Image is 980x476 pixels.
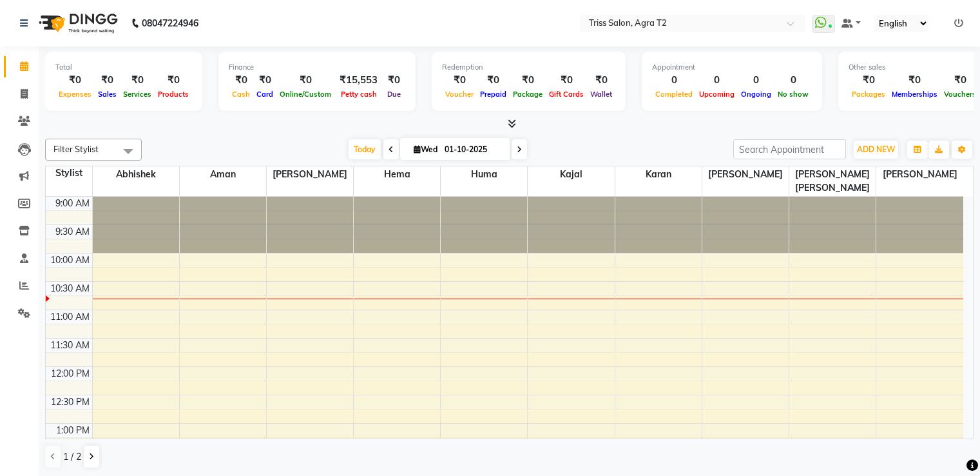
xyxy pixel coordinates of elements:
[510,90,546,99] span: Package
[738,73,774,88] div: 0
[95,73,120,88] div: ₹0
[941,73,979,88] div: ₹0
[53,424,92,437] div: 1:00 PM
[774,90,812,99] span: No show
[334,73,383,88] div: ₹15,553
[652,73,696,88] div: 0
[48,253,92,267] div: 10:00 AM
[789,166,876,196] span: [PERSON_NAME] [PERSON_NAME]
[876,166,963,183] span: [PERSON_NAME]
[441,140,505,159] input: 2025-10-01
[33,5,121,41] img: logo
[229,73,253,88] div: ₹0
[889,90,941,99] span: Memberships
[696,73,738,88] div: 0
[854,141,898,159] button: ADD NEW
[253,90,276,99] span: Card
[774,73,812,88] div: 0
[155,90,192,99] span: Products
[46,166,92,180] div: Stylist
[587,90,615,99] span: Wallet
[142,5,198,41] b: 08047224946
[276,73,334,88] div: ₹0
[53,144,99,154] span: Filter Stylist
[276,90,334,99] span: Online/Custom
[155,73,192,88] div: ₹0
[253,73,276,88] div: ₹0
[738,90,774,99] span: Ongoing
[48,339,92,352] div: 11:30 AM
[180,166,266,183] span: Aman
[354,166,440,183] span: Hema
[267,166,353,183] span: [PERSON_NAME]
[696,90,738,99] span: Upcoming
[383,73,405,88] div: ₹0
[477,90,510,99] span: Prepaid
[652,62,812,73] div: Appointment
[55,62,192,73] div: Total
[615,166,702,183] span: Karan
[63,450,81,464] span: 1 / 2
[48,310,92,324] div: 11:00 AM
[857,144,895,154] span: ADD NEW
[229,62,405,73] div: Finance
[48,282,92,295] div: 10:30 AM
[338,90,380,99] span: Petty cash
[48,367,92,381] div: 12:00 PM
[384,90,404,99] span: Due
[442,73,477,88] div: ₹0
[546,73,587,88] div: ₹0
[442,62,615,73] div: Redemption
[48,395,92,409] div: 12:30 PM
[120,73,155,88] div: ₹0
[528,166,614,183] span: Kajal
[55,90,95,99] span: Expenses
[53,225,92,239] div: 9:30 AM
[652,90,696,99] span: Completed
[120,90,155,99] span: Services
[53,197,92,210] div: 9:00 AM
[95,90,120,99] span: Sales
[889,73,941,88] div: ₹0
[941,90,979,99] span: Vouchers
[93,166,179,183] span: Abhishek
[477,73,510,88] div: ₹0
[849,73,889,88] div: ₹0
[733,139,846,159] input: Search Appointment
[349,139,381,159] span: Today
[510,73,546,88] div: ₹0
[546,90,587,99] span: Gift Cards
[441,166,527,183] span: Huma
[229,90,253,99] span: Cash
[442,90,477,99] span: Voucher
[702,166,789,183] span: [PERSON_NAME]
[587,73,615,88] div: ₹0
[410,144,441,154] span: Wed
[849,90,889,99] span: Packages
[55,73,95,88] div: ₹0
